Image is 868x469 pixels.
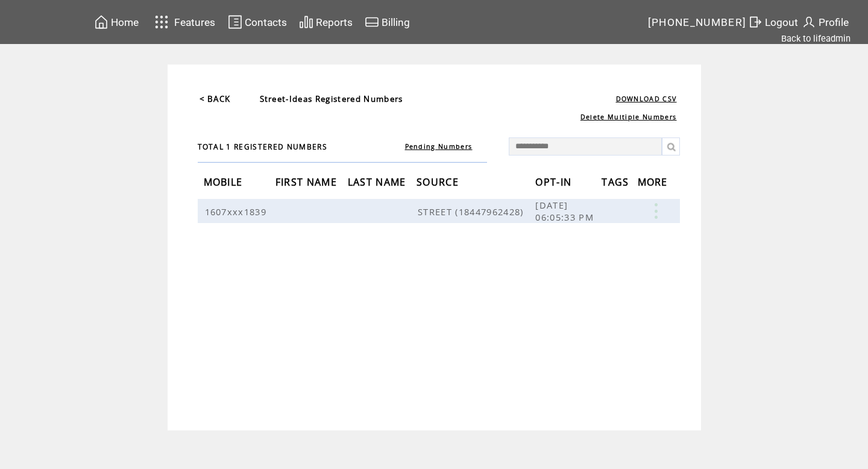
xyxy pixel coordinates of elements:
img: profile.svg [802,14,816,30]
img: exit.svg [748,14,763,30]
a: Contacts [226,13,289,31]
a: MOBILE [204,178,246,186]
a: Logout [746,13,800,31]
a: < BACK [200,93,231,104]
span: STREET (18447962428) [418,206,527,218]
span: Reports [316,16,353,28]
a: Features [149,10,218,34]
span: Home [111,16,139,28]
a: Delete Multiple Numbers [580,113,677,121]
span: Logout [765,16,798,28]
a: DOWNLOAD CSV [616,95,677,103]
span: TOTAL 1 REGISTERED NUMBERS [198,142,328,152]
span: FIRST NAME [275,172,340,195]
a: TAGS [602,178,632,186]
span: OPT-IN [535,172,574,195]
a: Reports [297,13,354,31]
a: Billing [363,13,412,31]
img: contacts.svg [228,14,242,30]
a: Home [92,13,140,31]
span: [PHONE_NUMBER] [648,16,747,28]
span: Profile [819,16,849,28]
span: Billing [382,16,410,28]
img: features.svg [151,12,172,32]
span: TAGS [602,172,632,195]
span: Street-Ideas Registered Numbers [260,93,403,104]
a: FIRST NAME [275,178,340,186]
a: Back to lifeadmin [781,33,851,44]
span: LAST NAME [348,172,409,195]
a: LAST NAME [348,178,409,186]
span: [DATE] 06:05:33 PM [535,199,597,223]
img: chart.svg [299,14,313,30]
img: home.svg [94,14,108,30]
span: Features [174,16,215,28]
span: MORE [638,172,671,195]
a: OPT-IN [535,178,574,186]
span: Contacts [245,16,287,28]
span: SOURCE [417,172,462,195]
span: 1607xxx1839 [205,206,270,218]
img: creidtcard.svg [365,14,379,30]
span: MOBILE [204,172,246,195]
a: SOURCE [417,178,462,186]
a: Pending Numbers [405,142,473,151]
a: Profile [800,13,851,31]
